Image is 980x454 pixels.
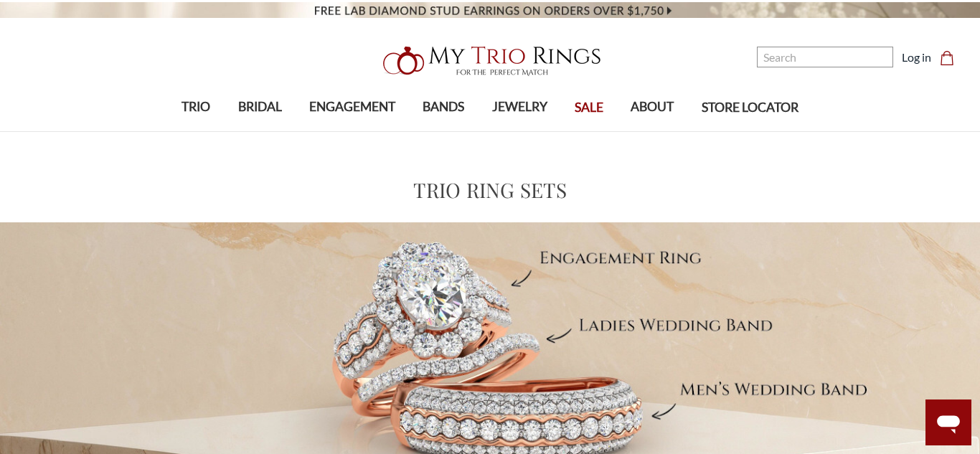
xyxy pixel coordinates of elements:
[375,38,605,84] img: My Trio Rings
[284,38,696,84] a: My Trio Rings
[168,84,224,131] a: TRIO
[413,175,567,205] h1: Trio Ring Sets
[479,84,561,131] a: JEWELRY
[224,84,295,131] a: BRIDAL
[345,131,359,132] button: submenu toggle
[940,51,954,65] svg: cart.cart_preview
[688,85,812,131] a: STORE LOCATOR
[296,84,409,131] a: ENGAGEMENT
[561,85,617,131] a: SALE
[631,98,674,116] span: ABOUT
[182,98,210,116] span: TRIO
[757,47,893,67] input: Search
[575,98,603,117] span: SALE
[492,98,547,116] span: JEWELRY
[253,131,267,132] button: submenu toggle
[238,98,282,116] span: BRIDAL
[512,131,527,132] button: submenu toggle
[423,98,464,116] span: BANDS
[309,98,395,116] span: ENGAGEMENT
[702,98,798,117] span: STORE LOCATOR
[645,131,659,132] button: submenu toggle
[436,131,451,132] button: submenu toggle
[902,49,931,66] a: Log in
[940,49,963,66] a: Cart with 0 items
[189,131,203,132] button: submenu toggle
[617,84,687,131] a: ABOUT
[409,84,478,131] a: BANDS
